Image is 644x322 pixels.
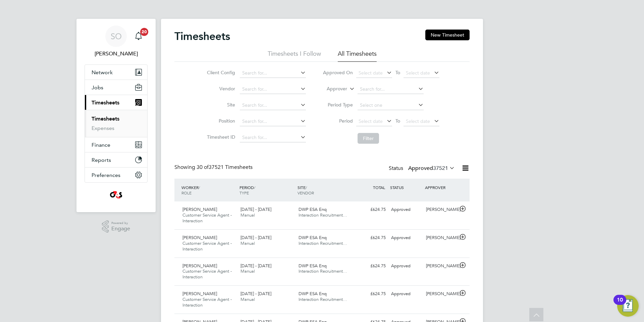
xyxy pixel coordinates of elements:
[393,68,402,77] span: To
[254,185,255,190] span: /
[388,204,423,215] div: Approved
[182,291,217,296] span: [PERSON_NAME]
[205,118,235,124] label: Position
[323,102,353,108] label: Period Type
[85,95,147,110] button: Timesheets
[423,181,458,193] div: APPROVER
[388,232,423,243] div: Approved
[323,70,353,76] label: Approved On
[92,125,114,131] a: Expenses
[323,118,353,124] label: Period
[240,206,271,212] span: [DATE] - [DATE]
[76,19,156,212] nav: Main navigation
[296,181,354,199] div: SITE
[108,189,124,200] img: g4s4-logo-retina.png
[299,268,347,274] span: Interaction Recruitment…
[85,65,147,80] button: Network
[299,296,347,302] span: Interaction Recruitment…
[354,232,388,243] div: £624.75
[299,212,347,218] span: Interaction Recruitment…
[85,50,148,58] span: Samantha Orchard
[388,181,423,193] div: STATUS
[92,69,113,76] span: Network
[389,164,456,173] div: Status
[92,116,119,122] a: Timesheets
[406,118,430,124] span: Select date
[197,164,253,171] span: 37521 Timesheets
[238,181,296,199] div: PERIOD
[205,86,235,92] label: Vendor
[102,220,130,233] a: Powered byEngage
[406,70,430,76] span: Select date
[299,263,327,269] span: DWP ESA Enq
[617,295,639,317] button: Open Resource Center, 10 new notifications
[92,157,111,163] span: Reports
[359,118,383,124] span: Select date
[132,26,145,47] a: 20
[182,268,232,280] span: Customer Service Agent - Interaction
[354,204,388,215] div: £624.75
[174,164,254,171] div: Showing
[408,165,455,172] label: Approved
[85,152,147,167] button: Reports
[182,206,217,212] span: [PERSON_NAME]
[306,185,307,190] span: /
[358,101,424,110] input: Select one
[299,291,327,296] span: DWP ESA Enq
[617,300,623,309] div: 10
[85,110,147,137] div: Timesheets
[240,291,271,296] span: [DATE] - [DATE]
[354,261,388,272] div: £624.75
[85,168,147,182] button: Preferences
[240,133,306,142] input: Search for...
[423,288,458,300] div: [PERSON_NAME]
[85,80,147,95] button: Jobs
[181,190,192,195] span: ROLE
[240,268,255,274] span: Manual
[423,232,458,243] div: [PERSON_NAME]
[388,261,423,272] div: Approved
[205,70,235,76] label: Client Config
[240,235,271,240] span: [DATE] - [DATE]
[354,288,388,300] div: £624.75
[240,68,306,78] input: Search for...
[317,86,347,92] label: Approver
[298,190,314,195] span: VENDOR
[239,190,249,195] span: TYPE
[111,220,130,226] span: Powered by
[182,235,217,240] span: [PERSON_NAME]
[199,185,200,190] span: /
[423,204,458,215] div: [PERSON_NAME]
[85,189,148,200] a: Go to home page
[182,240,232,252] span: Customer Service Agent - Interaction
[358,85,424,94] input: Search for...
[373,185,385,190] span: TOTAL
[240,212,255,218] span: Manual
[182,212,232,224] span: Customer Service Agent - Interaction
[92,172,120,178] span: Preferences
[92,99,119,106] span: Timesheets
[182,263,217,269] span: [PERSON_NAME]
[85,26,148,58] a: SO[PERSON_NAME]
[182,296,232,308] span: Customer Service Agent - Interaction
[240,240,255,246] span: Manual
[240,117,306,126] input: Search for...
[425,30,470,40] button: New Timesheet
[240,296,255,302] span: Manual
[240,263,271,269] span: [DATE] - [DATE]
[358,133,379,144] button: Filter
[240,101,306,110] input: Search for...
[111,226,130,232] span: Engage
[338,50,377,62] li: All Timesheets
[388,288,423,300] div: Approved
[111,32,122,41] span: SO
[393,117,402,125] span: To
[359,70,383,76] span: Select date
[92,84,103,91] span: Jobs
[205,134,235,140] label: Timesheet ID
[433,165,448,172] span: 37521
[92,142,110,148] span: Finance
[268,50,321,62] li: Timesheets I Follow
[180,181,238,199] div: WORKER
[197,164,209,171] span: 30 of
